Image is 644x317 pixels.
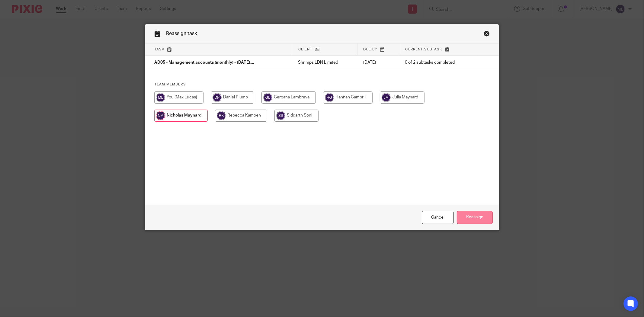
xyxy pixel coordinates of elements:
h4: Team members [154,82,490,87]
span: Reassign task [166,31,197,36]
input: Reassign [457,211,493,224]
span: Task [154,48,165,51]
a: Close this dialog window [484,30,490,39]
p: Shrimps LDN Limited [298,59,351,66]
span: Current subtask [405,48,442,51]
span: AD05 - Management accounts (monthly) - [DATE],... [154,61,254,65]
td: 0 of 2 subtasks completed [399,56,476,70]
span: Client [298,48,312,51]
a: Close this dialog window [422,211,454,224]
p: [DATE] [363,59,393,66]
span: Due by [364,48,377,51]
